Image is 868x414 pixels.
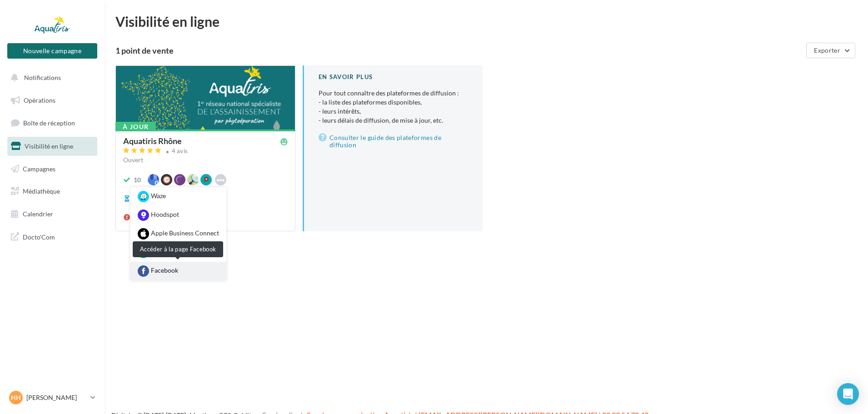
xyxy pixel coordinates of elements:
a: Campagnes [5,160,99,179]
li: - leurs délais de diffusion, de mise à jour, etc. [319,116,468,125]
a: HH [PERSON_NAME] [7,389,97,406]
div: Aquatiris Rhône [123,137,182,145]
button: Exporter [806,43,855,58]
p: [PERSON_NAME] [26,393,87,402]
div: Accéder à la page Facebook [133,241,223,257]
a: Consulter le guide des plateformes de diffusion [319,132,468,150]
li: - leurs intérêts, [319,107,468,116]
a: Apple Business Connect [130,224,226,243]
a: Médiathèque [5,182,99,201]
a: Waze [130,187,226,206]
span: Médiathèque [23,187,60,195]
span: Exporter [814,46,840,54]
div: 1 point de vente [115,46,803,55]
a: 4 avis [123,146,288,157]
div: Visibilité en ligne [115,15,857,28]
span: Notifications [24,74,61,81]
a: Boîte de réception [5,113,99,133]
span: Visibilité en ligne [25,142,73,150]
span: Calendrier [23,210,53,218]
a: Opérations [5,91,99,110]
div: En savoir plus [319,73,468,81]
div: 10 [134,175,141,185]
a: Here [130,243,226,262]
span: Campagnes [23,165,55,172]
a: Hoodspot [130,206,226,224]
div: À jour [115,122,156,132]
a: Facebook [130,262,226,280]
span: Boîte de réception [23,119,75,127]
li: - la liste des plateformes disponibles, [319,98,468,107]
a: Docto'Com [5,227,99,246]
span: Docto'Com [23,231,55,243]
div: 4 avis [172,148,188,154]
div: Open Intercom Messenger [837,383,859,405]
span: HH [11,393,21,402]
button: Notifications [5,68,95,87]
button: Nouvelle campagne [7,43,97,59]
a: Visibilité en ligne [5,137,99,156]
span: Opérations [24,96,55,104]
span: Ouvert [123,156,143,164]
p: Pour tout connaître des plateformes de diffusion : [319,89,468,125]
a: Calendrier [5,205,99,224]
